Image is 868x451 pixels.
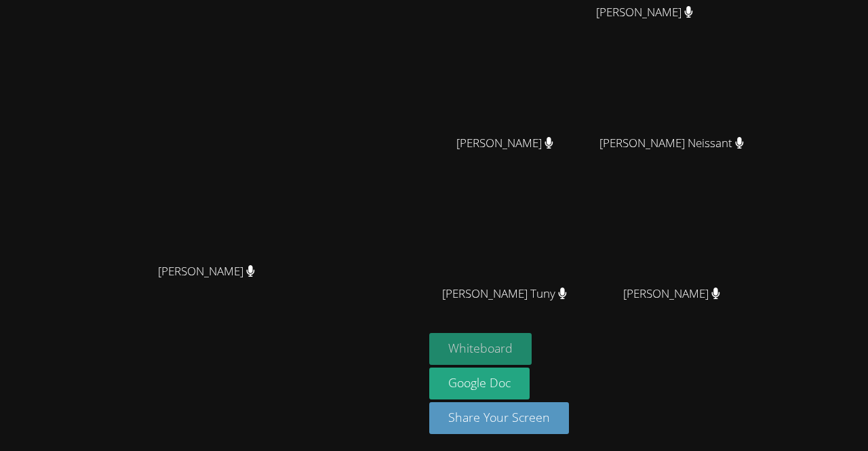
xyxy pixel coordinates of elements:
[599,134,744,153] span: [PERSON_NAME] Neissant
[429,402,569,434] button: Share Your Screen
[429,333,532,365] button: Whiteboard
[158,262,255,281] span: [PERSON_NAME]
[456,134,553,153] span: [PERSON_NAME]
[623,284,720,304] span: [PERSON_NAME]
[429,368,530,399] a: Google Doc
[442,284,567,304] span: [PERSON_NAME] Tuny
